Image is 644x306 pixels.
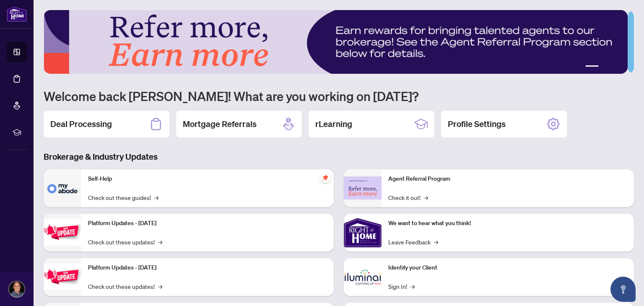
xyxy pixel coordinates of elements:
h2: Mortgage Referrals [183,118,257,130]
p: Platform Updates - [DATE] [88,263,327,272]
button: 2 [602,65,605,69]
a: Sign In!→ [388,282,415,291]
img: Profile Icon [9,281,25,297]
span: → [410,282,415,291]
a: Check out these updates!→ [88,237,162,246]
img: logo [7,6,27,22]
p: We want to hear what you think! [388,219,627,228]
a: Check out these guides!→ [88,193,158,202]
h2: rLearning [315,118,352,130]
span: → [424,193,428,202]
span: pushpin [320,173,330,183]
span: → [434,237,438,246]
img: We want to hear what you think! [344,214,382,252]
img: Platform Updates - July 8, 2025 [44,264,81,290]
h2: Profile Settings [448,118,506,130]
p: Platform Updates - [DATE] [88,219,327,228]
p: Agent Referral Program [388,174,627,184]
img: Agent Referral Program [344,176,382,200]
span: → [154,193,158,202]
button: 4 [615,65,619,69]
a: Leave Feedback→ [388,237,438,246]
h3: Brokerage & Industry Updates [44,151,634,163]
a: Check out these updates!→ [88,282,162,291]
img: Slide 0 [44,10,628,74]
a: Check it out!→ [388,193,428,202]
h1: Welcome back [PERSON_NAME]! What are you working on [DATE]? [44,88,634,104]
span: → [158,237,162,246]
h2: Deal Processing [50,118,112,130]
p: Identify your Client [388,263,627,272]
span: → [158,282,162,291]
img: Self-Help [44,169,81,207]
button: Open asap [610,277,636,302]
img: Platform Updates - July 21, 2025 [44,219,81,246]
img: Identify your Client [344,258,382,296]
button: 1 [585,65,599,69]
button: 5 [622,65,626,69]
p: Self-Help [88,174,327,184]
button: 3 [609,65,612,69]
